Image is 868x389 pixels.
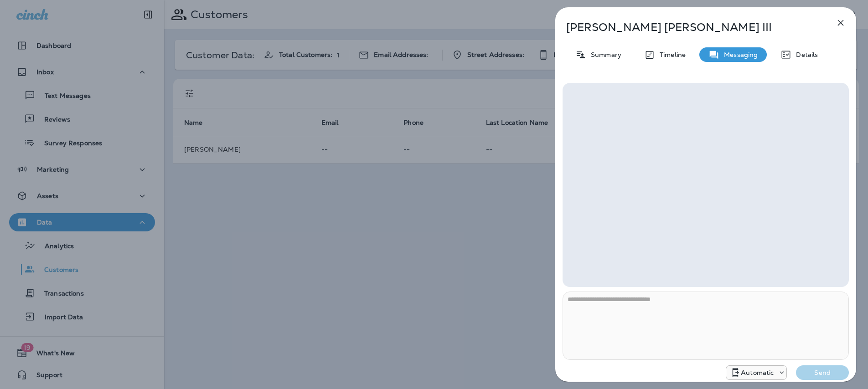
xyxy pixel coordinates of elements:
[655,51,686,58] p: Timeline
[719,51,758,58] p: Messaging
[586,51,621,58] p: Summary
[791,51,818,58] p: Details
[566,21,815,34] p: [PERSON_NAME] [PERSON_NAME] III
[741,369,774,376] p: Automatic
